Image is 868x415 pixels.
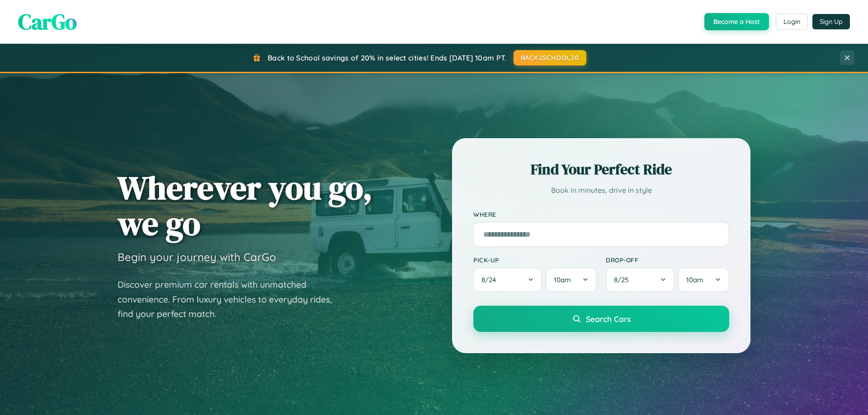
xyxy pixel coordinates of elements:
button: Login [776,14,808,30]
span: 8 / 24 [481,275,500,284]
button: 10am [546,267,597,292]
button: Become a Host [704,13,769,30]
label: Where [473,210,729,218]
span: Search Cars [586,314,631,324]
span: 10am [554,275,571,284]
button: 10am [678,267,729,292]
button: 8/25 [606,267,675,292]
p: Book in minutes, drive in style [473,184,729,197]
h2: Find Your Perfect Ride [473,159,729,179]
h1: Wherever you go, we go [118,170,373,241]
span: 10am [686,275,703,284]
button: 8/24 [473,267,542,292]
label: Pick-up [473,256,597,264]
button: Search Cars [473,306,729,332]
span: CarGo [18,7,77,37]
h3: Begin your journey with CarGo [118,250,276,264]
span: Back to School savings of 20% in select cities! Ends [DATE] 10am PT. [268,53,506,62]
button: Sign Up [812,14,850,29]
label: Drop-off [606,256,729,264]
p: Discover premium car rentals with unmatched convenience. From luxury vehicles to everyday rides, ... [118,277,344,322]
span: 8 / 25 [614,275,633,284]
button: BACK2SCHOOL20 [514,50,586,65]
